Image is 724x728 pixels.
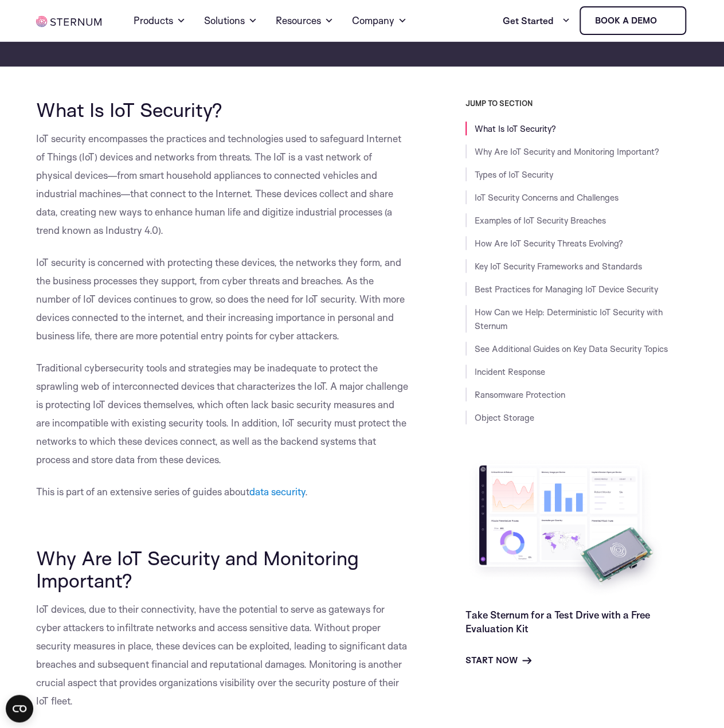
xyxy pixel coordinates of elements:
[465,456,666,599] img: Take Sternum for a Test Drive with a Free Evaluation Kit
[475,366,545,377] a: Incident Response
[475,261,642,272] a: Key IoT Security Frameworks and Standards
[465,609,650,635] a: Take Sternum for a Test Drive with a Free Evaluation Kit
[475,307,663,331] a: How Can we Help: Deterministic IoT Security with Sternum
[580,6,686,35] a: Book a demo
[36,603,407,707] span: IoT devices, due to their connectivity, have the potential to serve as gateways for cyber attacke...
[6,695,33,722] button: Open CMP widget
[36,256,405,342] span: IoT security is concerned with protecting these devices, the networks they form, and the business...
[36,132,401,236] span: IoT security encompasses the practices and technologies used to safeguard Internet of Things (IoT...
[36,97,222,122] span: What Is IoT Security?
[475,238,623,249] a: How Are IoT Security Threats Evolving?
[475,169,553,180] a: Types of IoT Security
[475,146,659,157] a: Why Are IoT Security and Monitoring Important?
[475,343,668,354] a: See Additional Guides on Key Data Security Topics
[465,99,688,108] h3: JUMP TO SECTION
[475,284,658,295] a: Best Practices for Managing IoT Device Security
[475,192,619,203] a: IoT Security Concerns and Challenges
[249,486,305,498] a: data security
[36,16,101,27] img: sternum iot
[36,546,359,592] span: Why Are IoT Security and Monitoring Important?
[503,9,570,32] a: Get Started
[475,389,565,400] a: Ransomware Protection
[36,483,409,501] p: This is part of an extensive series of guides about .
[662,16,671,25] img: sternum iot
[475,215,606,226] a: Examples of IoT Security Breaches
[475,123,556,134] a: What Is IoT Security?
[36,362,408,465] span: Traditional cybersecurity tools and strategies may be inadequate to protect the sprawling web of ...
[475,412,534,423] a: Object Storage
